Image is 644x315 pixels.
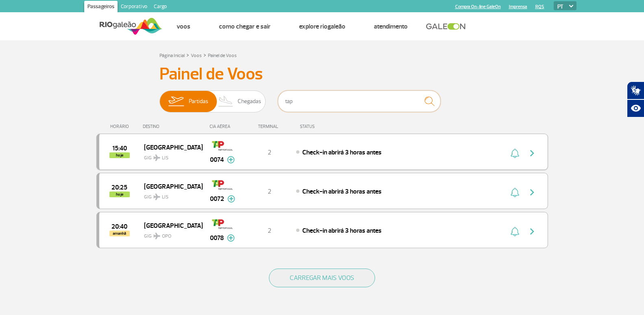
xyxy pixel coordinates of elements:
div: TERMINAL [243,124,296,129]
div: CIA AÉREA [202,124,243,129]
span: GIG [144,189,196,201]
span: 2025-08-28 15:40:00 [112,145,127,151]
a: Painel de Voos [208,53,237,59]
img: seta-direita-painel-voo.svg [527,148,537,158]
a: Voos [191,53,202,59]
img: sino-painel-voo.svg [511,148,519,158]
span: Check-in abrirá 3 horas antes [302,227,382,235]
span: OPO [162,233,171,240]
span: Check-in abrirá 3 horas antes [302,187,382,196]
div: STATUS [296,124,362,129]
span: 0074 [210,155,224,165]
span: LIS [162,154,168,162]
a: RQS [535,4,544,9]
span: 2 [268,148,271,156]
a: Compra On-line GaleOn [455,4,501,9]
a: Explore RIOgaleão [299,22,345,31]
span: 0078 [210,233,224,243]
span: Chegadas [238,91,261,112]
span: amanhã [109,231,130,236]
div: HORÁRIO [99,124,143,129]
span: [GEOGRAPHIC_DATA] [144,142,196,152]
button: Abrir tradutor de língua de sinais. [627,82,644,99]
img: mais-info-painel-voo.svg [227,195,235,203]
img: seta-direita-painel-voo.svg [527,187,537,197]
a: Passageiros [84,1,118,14]
a: Como chegar e sair [219,22,271,31]
input: Voo, cidade ou cia aérea [278,90,441,112]
h3: Painel de Voos [159,64,485,84]
a: Cargo [151,1,170,14]
span: 2025-08-28 20:25:00 [111,185,127,190]
button: Abrir recursos assistivos. [627,99,644,117]
img: sino-painel-voo.svg [511,227,519,236]
span: hoje [109,152,130,158]
img: destiny_airplane.svg [153,194,160,200]
img: mais-info-painel-voo.svg [227,234,235,242]
a: Atendimento [374,22,408,31]
img: sino-painel-voo.svg [511,187,519,197]
span: Check-in abrirá 3 horas antes [302,148,382,156]
a: Voos [177,22,190,31]
span: [GEOGRAPHIC_DATA] [144,181,196,192]
a: Corporativo [118,1,151,14]
img: mais-info-painel-voo.svg [227,156,235,163]
span: LIS [162,194,168,201]
div: Plugin de acessibilidade da Hand Talk. [627,82,644,117]
a: > [186,50,189,59]
a: Página Inicial [159,53,185,59]
span: 2 [268,187,271,196]
button: CARREGAR MAIS VOOS [269,269,375,287]
span: Partidas [189,91,208,112]
div: DESTINO [143,124,202,129]
img: destiny_airplane.svg [153,154,160,161]
span: GIG [144,150,196,162]
span: 0072 [210,194,224,204]
a: Imprensa [509,4,527,9]
span: [GEOGRAPHIC_DATA] [144,220,196,231]
img: slider-desembarque [214,91,238,112]
span: 2025-08-29 20:40:00 [111,224,127,229]
img: slider-embarque [163,91,189,112]
img: destiny_airplane.svg [153,233,160,239]
span: GIG [144,228,196,240]
span: hoje [109,192,130,197]
img: seta-direita-painel-voo.svg [527,227,537,236]
span: 2 [268,227,271,235]
a: > [203,50,206,59]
